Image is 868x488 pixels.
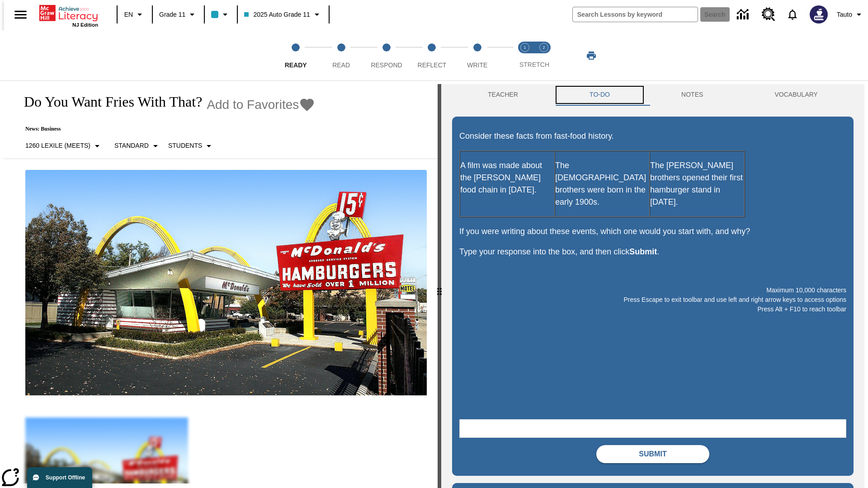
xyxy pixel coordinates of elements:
[156,6,201,23] button: Grade: Grade 11, Select a grade
[459,130,846,142] p: Consider these facts from fast-food history.
[555,160,649,208] p: The [DEMOGRAPHIC_DATA] brothers were born in the early 1900s.
[208,6,234,23] button: Class color is light blue. Change class color
[833,6,868,23] button: Profile/Settings
[27,467,92,488] button: Support Offline
[596,445,709,463] button: Submit
[418,61,447,69] span: Reflect
[332,61,350,69] span: Read
[519,61,549,68] span: STRETCH
[646,84,739,106] button: NOTES
[573,7,698,22] input: search field
[804,3,833,26] button: Select a new avatar
[810,5,828,23] img: Avatar
[46,474,85,481] span: Support Offline
[524,45,526,50] text: 1
[452,84,854,106] div: Instructional Panel Tabs
[629,247,657,256] strong: Submit
[371,61,402,69] span: Respond
[72,22,98,28] span: NJ Edition
[207,97,315,113] button: Add to Favorites - Do You Want Fries With That?
[14,94,202,110] h1: Do You Want Fries With That?
[438,84,441,488] div: Press Enter or Spacebar and then press right and left arrow keys to move the slider
[459,246,846,258] p: Type your response into the box, and then click .
[441,84,864,488] div: activity
[7,1,34,28] button: Open side menu
[460,160,554,196] p: A film was made about the [PERSON_NAME] food chain in [DATE].
[207,98,299,112] span: Add to Favorites
[650,160,744,208] p: The [PERSON_NAME] brothers opened their first hamburger stand in [DATE].
[120,6,149,23] button: Language: EN, Select a language
[159,10,185,19] span: Grade 11
[451,31,504,80] button: Write step 5 of 5
[781,3,804,26] a: Notifications
[459,295,846,305] p: Press Escape to exit toolbar and use left and right arrow keys to access options
[459,286,846,295] p: Maximum 10,000 characters
[452,84,554,106] button: Teacher
[315,31,367,80] button: Read step 2 of 5
[25,141,90,150] p: 1260 Lexile (Meets)
[459,225,846,238] p: If you were writing about these events, which one would you start with, and why?
[739,84,854,106] button: VOCABULARY
[837,10,852,19] span: Tauto
[542,45,545,50] text: 2
[39,3,98,28] div: Home
[459,305,846,314] p: Press Alt + F10 to reach toolbar
[25,170,427,396] img: One of the first McDonald's stores, with the iconic red sign and golden arches.
[165,138,218,154] button: Select Student
[22,138,106,154] button: Select Lexile, 1260 Lexile (Meets)
[360,31,413,80] button: Respond step 3 of 5
[168,141,202,150] p: Students
[577,47,606,64] button: Print
[14,126,315,132] p: News: Business
[124,10,133,19] span: EN
[269,31,322,80] button: Ready step 1 of 5
[554,84,646,106] button: TO-DO
[531,31,557,80] button: Stretch Respond step 2 of 2
[111,138,165,154] button: Scaffolds, Standard
[512,31,538,80] button: Stretch Read step 1 of 2
[731,2,756,27] a: Data Center
[467,61,487,69] span: Write
[244,10,310,19] span: 2025 Auto Grade 11
[4,7,132,15] body: Maximum 10,000 characters Press Escape to exit toolbar and use left and right arrow keys to acces...
[285,61,307,69] span: Ready
[241,6,325,23] button: Class: 2025 Auto Grade 11, Select your class
[406,31,458,80] button: Reflect step 4 of 5
[4,84,438,483] div: reading
[756,2,781,27] a: Resource Center, Will open in new tab
[114,141,149,150] p: Standard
